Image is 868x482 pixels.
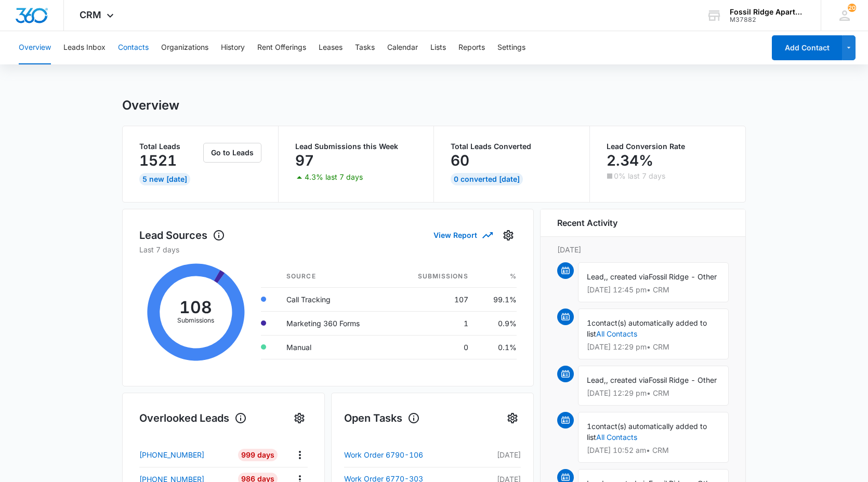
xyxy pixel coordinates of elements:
button: Settings [500,227,517,244]
h1: Open Tasks [344,410,420,426]
div: account id [730,16,806,23]
button: History [221,31,245,64]
a: [PHONE_NUMBER] [139,449,230,460]
p: [PHONE_NUMBER] [139,449,204,460]
button: Lists [430,31,446,64]
div: account name [730,8,806,16]
button: Actions [292,447,308,463]
h6: Recent Activity [557,217,617,229]
a: All Contacts [596,433,637,441]
button: Go to Leads [203,143,261,163]
span: 1 [587,422,591,431]
button: Leads Inbox [63,31,106,64]
a: All Contacts [596,329,637,338]
p: Lead Conversion Rate [607,143,729,150]
div: 999 Days [238,449,278,461]
p: 2.34% [607,152,653,169]
p: Lead Submissions this Week [295,143,417,150]
button: Reports [458,31,485,64]
p: Last 7 days [139,244,517,255]
button: Settings [291,410,308,426]
th: % [477,265,517,288]
p: 0% last 7 days [614,172,665,180]
span: Fossil Ridge - Other [649,376,717,384]
div: 0 Converted [DATE] [451,173,523,185]
button: Settings [497,31,525,64]
button: Tasks [355,31,375,64]
h1: Lead Sources [139,227,225,243]
td: Call Tracking [278,287,392,311]
span: , created via [606,272,649,281]
td: 0.9% [477,311,517,335]
span: Fossil Ridge - Other [649,272,717,281]
p: 1521 [139,152,177,169]
button: Rent Offerings [257,31,306,64]
span: 20 [848,4,856,12]
th: Source [278,265,392,288]
button: Calendar [387,31,418,64]
td: Manual [278,335,392,359]
p: [DATE] 12:29 pm • CRM [587,390,720,397]
div: 5 New [DATE] [139,173,190,185]
p: 97 [295,152,314,169]
span: contact(s) automatically added to list [587,422,707,441]
td: Marketing 360 Forms [278,311,392,335]
a: Work Order 6790-106 [344,449,449,461]
h1: Overview [122,98,179,113]
p: Total Leads Converted [451,143,573,150]
p: [DATE] 12:45 pm • CRM [587,286,720,293]
span: Lead, [587,376,606,384]
span: Lead, [587,272,606,281]
p: 4.3% last 7 days [305,173,363,181]
p: [DATE] [489,449,521,460]
p: [DATE] 12:29 pm • CRM [587,343,720,351]
p: [DATE] [557,244,729,255]
span: , created via [606,376,649,384]
button: Organizations [161,31,208,64]
p: 60 [451,152,469,169]
button: Contacts [118,31,149,64]
span: CRM [80,9,101,20]
button: Add Contact [772,35,842,60]
td: 1 [391,311,476,335]
td: 0.1% [477,335,517,359]
span: contact(s) automatically added to list [587,318,707,338]
td: 0 [391,335,476,359]
th: Submissions [391,265,476,288]
button: Leases [319,31,343,64]
td: 107 [391,287,476,311]
p: Total Leads [139,143,201,150]
span: 1 [587,318,591,327]
button: View Report [433,226,492,244]
a: Go to Leads [203,148,261,157]
button: Settings [504,410,521,426]
div: notifications count [848,4,856,12]
p: [DATE] 10:52 am • CRM [587,447,720,454]
button: Overview [19,31,51,64]
h1: Overlooked Leads [139,410,247,426]
td: 99.1% [477,287,517,311]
